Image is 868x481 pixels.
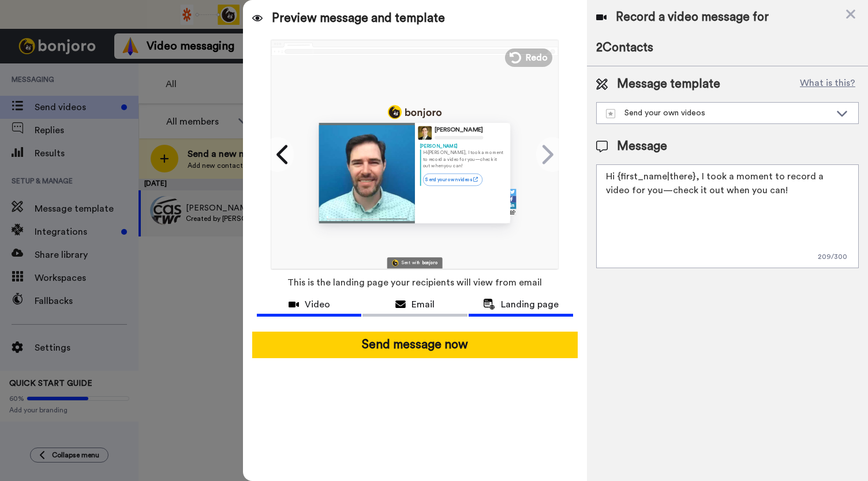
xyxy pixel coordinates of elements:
div: [PERSON_NAME] [435,126,483,134]
textarea: Hi {first_name|there}, I took a moment to record a video for you—check it out when you can! [596,164,859,268]
div: Send your own videos [606,107,830,119]
span: Email [411,298,435,311]
img: logo_full.png [388,105,442,119]
span: This is the landing page your recipients will view from email [287,270,542,295]
img: Profile Image [418,126,432,140]
img: demo-template.svg [606,109,615,118]
div: [PERSON_NAME] [420,142,506,149]
span: Message [617,138,667,155]
p: Hi [PERSON_NAME] , I took a moment to record a video for you—check it out when you can! [423,149,506,169]
img: player-controls-full.svg [319,212,415,223]
span: Video [305,298,330,311]
button: Send message now [252,332,578,358]
span: Landing page [501,298,559,311]
img: Bonjoro Logo [392,260,399,266]
div: bonjoro [422,261,437,265]
a: Send your own videos [423,173,482,185]
div: Sent with [402,261,421,265]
